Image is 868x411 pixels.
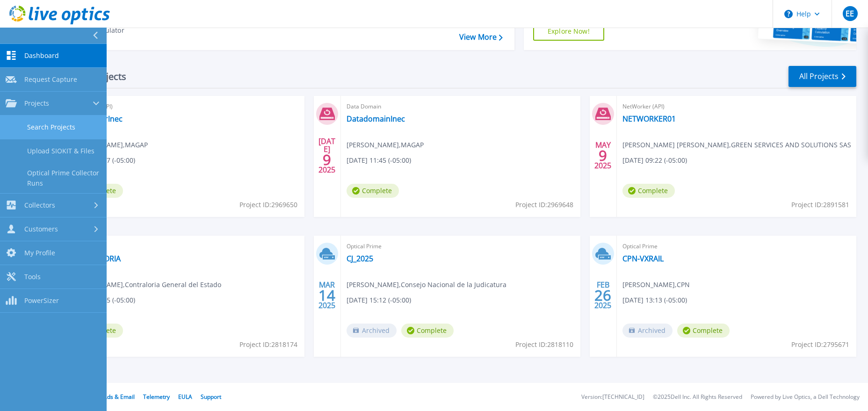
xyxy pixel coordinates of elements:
span: [PERSON_NAME] , MAGAP [71,140,148,150]
span: Customers [24,225,58,233]
div: [DATE] 2025 [318,138,336,173]
span: Archived [622,324,673,338]
span: Dashboard [24,51,59,60]
span: [DATE] 15:12 (-05:00) [347,295,411,305]
span: Project ID: 2795671 [791,339,849,350]
span: [PERSON_NAME] , CPN [622,280,690,290]
span: Project ID: 2818110 [515,339,573,350]
span: 26 [594,291,611,299]
span: Optical Prime [622,241,851,252]
span: My Profile [24,249,55,257]
span: Complete [347,184,399,198]
a: DatadomainInec [347,114,405,123]
a: CPN-VXRAIL [622,254,664,263]
span: Project ID: 2969650 [239,200,297,210]
span: PowerSizer [24,296,59,305]
a: CONTRALORIA [71,254,121,263]
span: [PERSON_NAME] , Consejo Nacional de la Judicatura [347,280,506,290]
a: All Projects [788,66,856,87]
div: MAY 2025 [594,138,612,173]
div: FEB 2025 [594,278,612,312]
span: Project ID: 2818174 [239,339,297,350]
span: Optical Prime [71,241,299,252]
span: Project ID: 2891581 [791,200,849,210]
span: Complete [622,184,675,198]
span: NetWorker (API) [622,101,851,112]
span: [PERSON_NAME] , MAGAP [347,140,424,150]
li: © 2025 Dell Inc. All Rights Reserved [653,394,742,400]
span: Collectors [24,201,55,209]
span: [DATE] 09:22 (-05:00) [622,155,687,166]
span: [PERSON_NAME] , Contraloria General del Estado [71,280,221,290]
span: Optical Prime [347,241,575,252]
a: CJ_2025 [347,254,373,263]
a: Support [201,393,221,401]
span: Data Domain [347,101,575,112]
span: Request Capture [24,75,77,84]
li: Version: [TECHNICAL_ID] [581,394,644,400]
span: NetWorker (API) [71,101,299,112]
span: [DATE] 11:45 (-05:00) [347,155,411,166]
a: Explore Now! [533,22,604,41]
span: [DATE] 13:13 (-05:00) [622,295,687,305]
span: EE [846,10,854,17]
span: Project ID: 2969648 [515,200,573,210]
span: Complete [677,324,730,338]
a: NETWORKER01 [622,114,676,123]
a: EULA [178,393,192,401]
a: Ads & Email [103,393,135,401]
a: View More [459,33,503,42]
span: 14 [318,291,335,299]
span: [PERSON_NAME] [PERSON_NAME] , GREEN SERVICES AND SOLUTIONS SAS [622,140,851,150]
div: MAR 2025 [318,278,336,312]
span: 9 [323,156,331,164]
li: Powered by Live Optics, a Dell Technology [751,394,860,400]
span: 9 [599,151,607,159]
a: Telemetry [143,393,170,401]
span: Tools [24,273,41,281]
span: Archived [347,324,397,338]
span: Complete [401,324,454,338]
span: Projects [24,99,49,108]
